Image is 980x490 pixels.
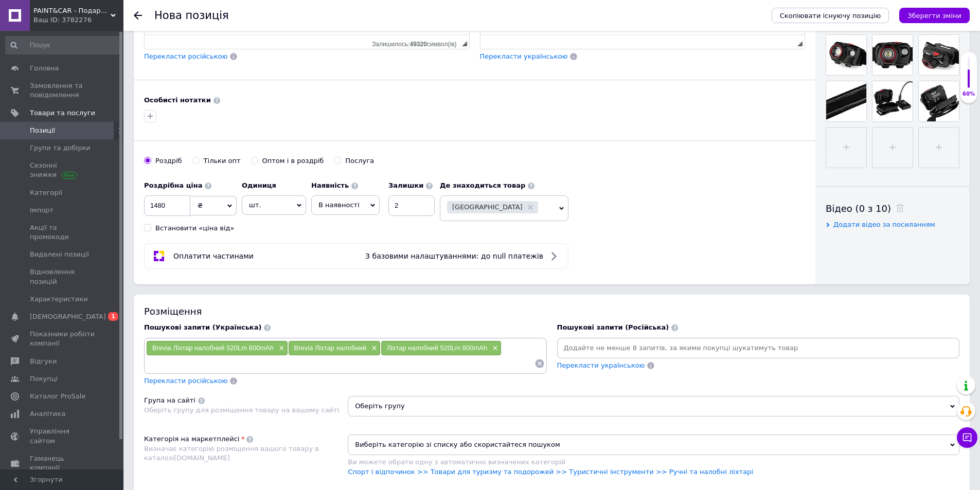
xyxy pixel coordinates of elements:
div: Послуга [345,156,374,166]
b: Де знаходиться товар [440,182,525,189]
a: Спорт і відпочинок >> Товари для туризму та подорожей >> Туристичні інструменти >> Ручні та налоб... [348,468,753,476]
span: Покупці [30,374,58,384]
span: Гаманець компанії [30,454,95,473]
li: Гарантія: 12 міс. [31,76,294,86]
li: Захист: IP64, IK07 [31,44,294,55]
div: Оптом і в роздріб [262,156,324,166]
span: Пошукові запити (Російська) [557,323,669,331]
button: Зберегти зміни [899,8,970,23]
span: Видалені позиції [30,250,89,259]
div: Група на сайті [144,396,195,405]
li: Spot: 520Lm 6500K [31,11,294,22]
span: З базовими налаштуваннями: до null платежів [365,252,543,260]
span: Оберіть групу для розміщення товару на вашому сайті [144,406,339,414]
input: Додайте не менше 8 запитів, за якими покупці шукатимуть товар [559,340,958,356]
span: 1 [108,312,118,321]
span: Характеристики [30,295,88,304]
span: Замовлення та повідомлення [30,81,95,100]
span: Відгуки [30,357,57,366]
span: Оберіть групу [348,396,959,416]
span: ₴ [198,202,203,209]
h1: Нова позиція [154,9,229,22]
span: Відео (0 з 10) [826,203,891,214]
li: Живлення: 800mAh Li-porymer / 1,5В 3 x AAA alkaline battery [31,33,294,44]
input: 0 [144,195,190,216]
span: Показники роботи компанії [30,330,95,348]
div: Кiлькiсть символiв [791,38,797,48]
li: Розмір: 62x41x43 мм [31,54,294,65]
span: Головна [30,64,59,73]
span: Brevia Ліхтар налобний [294,344,367,352]
span: Оплатити частинами [173,252,254,260]
i: Зберегти зміни [907,12,961,20]
div: Розміщення [144,305,959,318]
span: Перекласти українською [557,361,645,369]
span: Акції та промокоди [30,223,95,242]
span: Позиції [30,126,55,135]
div: 60% Якість заповнення [960,51,977,103]
div: Повернутися назад [134,11,142,20]
b: Наявність [311,182,349,189]
b: Залишки [388,182,423,189]
span: Потягніть для зміни розмірів [462,41,467,46]
div: Ваш ID: 3782276 [33,15,123,25]
b: Роздрібна ціна [144,182,202,189]
div: Роздріб [155,156,182,166]
div: Ви можете обрати одну з автоматично визначених категорій [348,458,959,467]
span: Сезонні знижки [30,161,95,179]
div: Категорія на маркетплейсі [144,434,239,444]
span: Товари та послуги [30,108,95,118]
li: Комплектація: пов'язка на голову, 800mAh Li-porymer [31,86,294,97]
span: Групи та добірки [30,143,91,153]
li: RED: 0,5W NichiaLED 5Lm [31,22,294,33]
span: 49320 [409,41,426,48]
span: Скопіювати існуючу позицію [780,12,881,20]
span: [DEMOGRAPHIC_DATA] [30,312,106,321]
span: Потягніть для зміни розмірів [797,41,803,46]
input: - [388,195,435,216]
body: Редактор, BC87359E-52F0-4D76-9255-4A755906F48A [10,10,314,21]
li: Вага нетто: 95г. (з батареєю) [31,65,294,76]
span: шт. [242,195,306,215]
span: PAINT&CAR - Подаруйте своїй машині крила [33,6,111,15]
span: [GEOGRAPHIC_DATA] [452,204,523,210]
span: Перекласти українською [480,52,568,60]
span: Виберіть категорію зі списку або скористайтеся пошуком [348,434,959,455]
div: 60% [960,90,977,98]
span: В наявності [318,201,360,209]
span: × [369,344,377,353]
span: Перекласти російською [144,377,227,385]
div: Тільки опт [204,156,241,166]
span: Управління сайтом [30,427,95,445]
span: × [276,344,284,353]
input: Пошук [5,36,121,55]
div: Встановити «ціна від» [155,224,235,233]
span: Ліхтар налобний 520Lm 800mAh [387,344,488,352]
span: Каталог ProSale [30,392,85,401]
b: Одиниця [242,182,276,189]
span: Brevia Ліхтар налобний 520Lm 800mAh [152,344,274,352]
span: Визначає категорію розміщення вашого товару в каталозі [DOMAIN_NAME] [144,445,319,462]
span: Пошукові запити (Українська) [144,323,261,331]
span: Категорії [30,188,62,197]
div: Кiлькiсть символiв [372,38,461,48]
span: Перекласти російською [144,52,227,60]
span: Імпорт [30,206,54,215]
span: Додати відео за посиланням [833,221,935,228]
span: × [490,344,498,353]
li: Час роботи: Spot: HIGH: 520Lm до 2,5 год. MID: 270lm до 6 год. LOW: 30Lm до 23 год. RED: 5Lm до 2... [31,97,294,119]
span: Аналітика [30,409,65,419]
span: Відновлення позицій [30,267,95,286]
button: Скопіювати існуючу позицію [772,8,889,23]
b: Особисті нотатки [144,96,211,104]
button: Чат з покупцем [957,427,977,448]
